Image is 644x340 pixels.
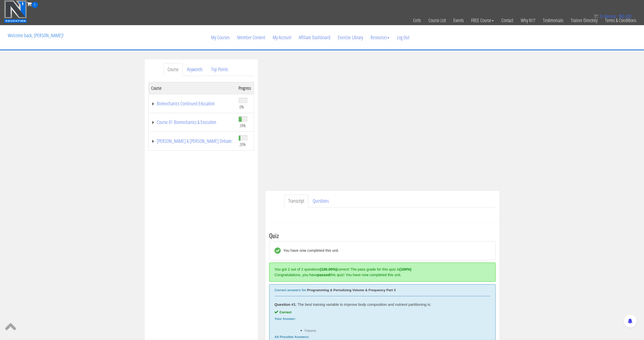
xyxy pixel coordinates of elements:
th: Progress [236,82,254,94]
a: Terms & Conditions [601,8,640,33]
a: Course [164,63,183,76]
a: Resources [367,25,393,50]
div: You got 2 out of 2 questions correct! The pass grade for this quiz is [274,267,488,272]
a: Top Points [207,63,232,76]
a: Events [450,8,467,33]
a: Testimonials [539,8,567,33]
a: Contact [498,8,517,33]
a: 0 items: $0.00 [593,14,631,19]
span: 0 [600,14,602,19]
a: Biomechanics Continued Education [151,101,233,106]
a: Affiliate Dashboard [295,25,334,50]
a: Course 01 Biomechanics & Execution [151,120,233,125]
p: Welcome back, [PERSON_NAME]! [4,25,67,46]
b: Correct answers for: [274,288,307,292]
th: Course [149,82,236,94]
a: My Courses [207,25,233,50]
a: Course List [425,8,450,33]
span: 20% [239,142,246,147]
b: Your Answer: [274,317,296,321]
a: Why N1? [517,8,539,33]
img: icon11.png [593,14,598,19]
a: 0 [27,1,38,7]
h3: Quiz [269,232,496,239]
a: Log Out [393,25,413,50]
span: 34% [239,123,246,128]
strong: passed [317,273,330,277]
span: items: [604,14,617,19]
div: Congratulations, you have this quiz! You have now completed this unit. [274,272,488,278]
span: 0% [239,104,244,110]
div: : The best training variable to improve body composition and nutrient partitioning is: [274,303,490,307]
a: Trainer Directory [567,8,601,33]
strong: (100%) [399,267,411,271]
a: Certs [409,8,425,33]
a: Questions [309,195,333,207]
div: Correct [274,310,490,314]
b: All Possible Answers: [274,335,309,339]
strong: (100.00%) [320,267,337,271]
span: $ [619,14,622,19]
strong: Question #1 [274,303,296,307]
bdi: 0.00 [619,14,631,19]
img: n1-education [4,0,27,23]
a: [PERSON_NAME] & [PERSON_NAME] Debate: [151,139,233,144]
div: Programming & Periodizing Volume & Frequency Part 3 [274,288,490,292]
a: My Account [269,25,295,50]
div: You have now completed this unit. [281,247,339,254]
span: 0 [32,2,38,8]
a: Exercise Library [334,25,367,50]
a: FREE Course [467,8,498,33]
a: Transcript [284,195,308,207]
a: Member Content [233,25,269,50]
li: Frequency [305,328,480,332]
a: Keywords [183,63,207,76]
